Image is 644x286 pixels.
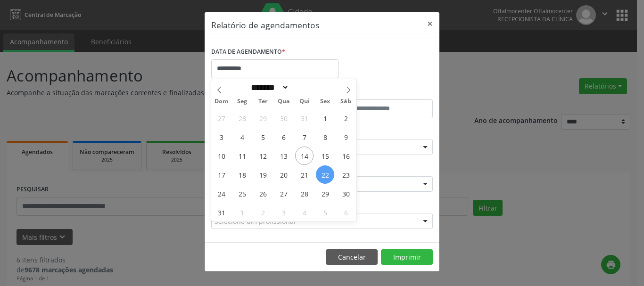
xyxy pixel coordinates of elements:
span: Agosto 10, 2025 [212,147,231,165]
select: Month [248,82,289,92]
span: Agosto 28, 2025 [295,184,314,203]
span: Agosto 7, 2025 [295,128,314,146]
span: Agosto 23, 2025 [337,165,355,184]
span: Agosto 3, 2025 [212,128,231,146]
span: Agosto 12, 2025 [254,147,272,165]
span: Julho 30, 2025 [274,109,293,127]
span: Agosto 4, 2025 [233,128,251,146]
span: Seg [232,98,253,105]
span: Agosto 18, 2025 [233,165,251,184]
span: Agosto 13, 2025 [274,147,293,165]
span: Setembro 2, 2025 [254,203,272,221]
button: Cancelar [326,249,378,265]
span: Agosto 11, 2025 [233,147,251,165]
span: Agosto 9, 2025 [337,128,355,146]
span: Setembro 6, 2025 [337,203,355,221]
span: Agosto 30, 2025 [337,184,355,203]
span: Agosto 29, 2025 [316,184,334,203]
span: Agosto 17, 2025 [212,165,231,184]
span: Agosto 2, 2025 [337,109,355,127]
span: Setembro 1, 2025 [233,203,251,221]
label: DATA DE AGENDAMENTO [211,45,285,59]
span: Dom [211,98,232,105]
span: Agosto 8, 2025 [316,128,334,146]
span: Agosto 5, 2025 [254,128,272,146]
span: Qui [294,98,315,105]
span: Julho 27, 2025 [212,109,231,127]
span: Julho 28, 2025 [233,109,251,127]
span: Setembro 4, 2025 [295,203,314,221]
span: Julho 31, 2025 [295,109,314,127]
label: ATÉ [324,85,433,99]
span: Agosto 6, 2025 [274,128,293,146]
span: Julho 29, 2025 [254,109,272,127]
button: Imprimir [381,249,433,265]
span: Agosto 20, 2025 [274,165,293,184]
span: Agosto 1, 2025 [316,109,334,127]
span: Selecione um profissional [215,216,296,226]
button: Close [421,12,439,35]
input: Year [289,82,320,92]
span: Agosto 21, 2025 [295,165,314,184]
span: Agosto 15, 2025 [316,147,334,165]
span: Ter [253,98,273,105]
span: Agosto 22, 2025 [316,165,334,184]
span: Agosto 27, 2025 [274,184,293,203]
span: Agosto 26, 2025 [254,184,272,203]
span: Agosto 16, 2025 [337,147,355,165]
span: Sáb [336,98,356,105]
span: Setembro 3, 2025 [274,203,293,221]
span: Sex [315,98,336,105]
span: Qua [273,98,294,105]
span: Setembro 5, 2025 [316,203,334,221]
span: Agosto 25, 2025 [233,184,251,203]
span: Agosto 31, 2025 [212,203,231,221]
h5: Relatório de agendamentos [211,19,319,31]
span: Agosto 14, 2025 [295,147,314,165]
span: Agosto 24, 2025 [212,184,231,203]
span: Agosto 19, 2025 [254,165,272,184]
